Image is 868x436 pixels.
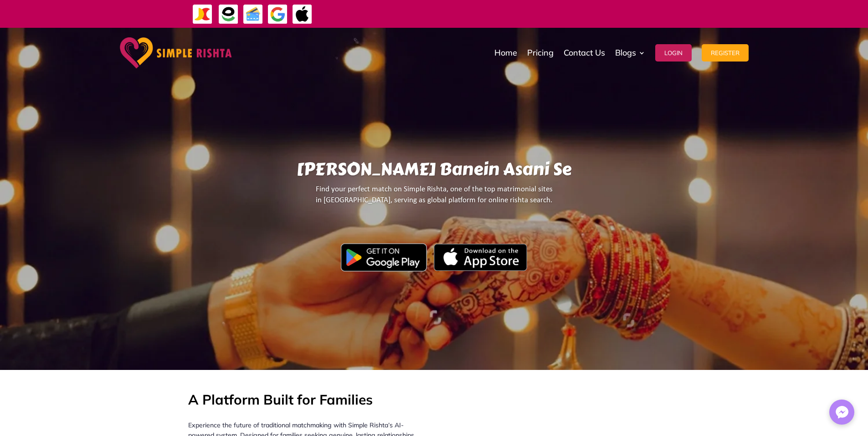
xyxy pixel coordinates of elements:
[218,4,239,25] img: EasyPaisa-icon
[655,44,692,62] button: Login
[188,391,373,408] strong: A Platform Built for Families
[243,4,263,25] img: Credit Cards
[564,30,605,76] a: Contact Us
[615,30,645,76] a: Blogs
[192,4,213,25] img: JazzCash-icon
[494,30,517,76] a: Home
[702,30,749,76] a: Register
[341,243,427,272] img: Google Play
[833,403,851,421] img: Messenger
[113,184,755,214] p: Find your perfect match on Simple Rishta, one of the top matrimonial sites in [GEOGRAPHIC_DATA], ...
[292,4,313,25] img: ApplePay-icon
[702,44,749,62] button: Register
[113,159,755,184] h1: [PERSON_NAME] Banein Asani Se
[527,30,554,76] a: Pricing
[655,30,692,76] a: Login
[267,4,288,25] img: GooglePay-icon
